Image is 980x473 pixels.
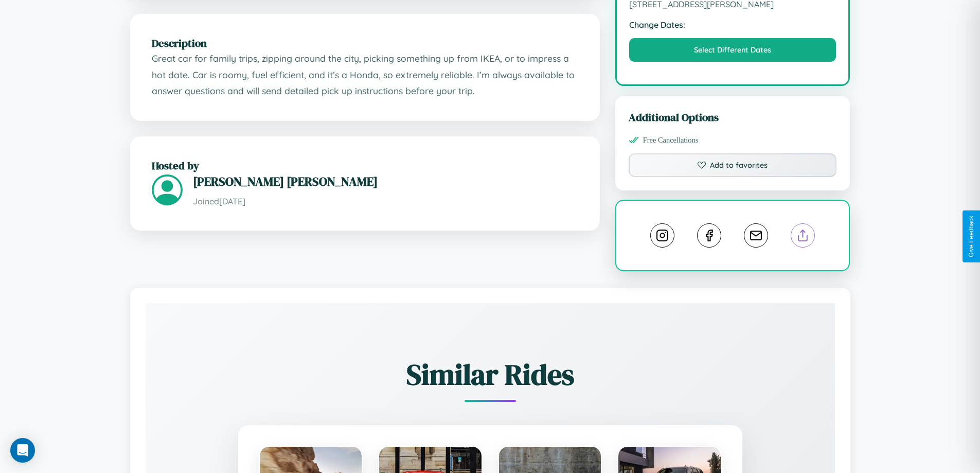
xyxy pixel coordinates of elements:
button: Add to favorites [629,153,837,177]
button: Select Different Dates [629,38,836,62]
p: Joined [DATE] [193,194,578,209]
h2: Hosted by [152,158,578,173]
h3: Additional Options [629,110,837,125]
div: Give Feedback [968,216,975,257]
strong: Change Dates: [629,20,836,30]
span: Free Cancellations [643,136,699,145]
div: Open Intercom Messenger [10,438,35,463]
h2: Description [152,36,578,50]
p: Great car for family trips, zipping around the city, picking something up from IKEA, or to impres... [152,50,578,99]
h3: [PERSON_NAME] [PERSON_NAME] [193,173,578,190]
h2: Similar Rides [182,355,799,394]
